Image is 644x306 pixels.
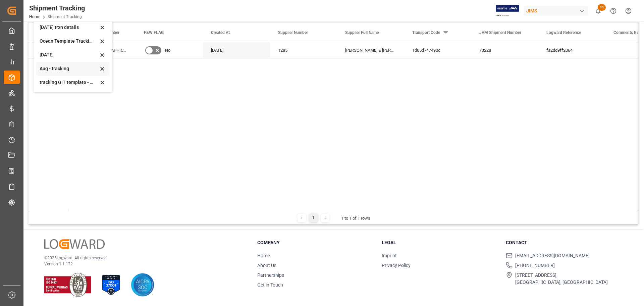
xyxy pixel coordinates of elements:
a: About Us [257,263,276,268]
button: JIMS [524,4,591,17]
h3: Legal [382,239,498,246]
span: F&W FLAG [144,30,164,35]
div: 1d05d747490c [404,42,471,58]
a: Partnerships [257,272,284,278]
div: [DATE] [40,51,98,58]
a: Home [29,14,40,19]
div: Shipment Tracking [29,3,85,13]
span: Created At [211,30,230,35]
div: Ocean Template Tracking Details- Container split [40,38,98,45]
span: No [165,43,170,58]
div: 1 [309,214,318,222]
div: fa2dd9ff2064 [538,42,605,58]
a: Imprint [382,253,397,258]
div: Aug - tracking [40,65,98,72]
span: Logward Reference [546,30,581,35]
a: Get in Touch [257,282,283,288]
img: AICPA SOC [131,273,154,297]
img: Logward Logo [44,239,105,249]
div: 1 to 1 of 1 rows [341,215,370,222]
div: tracking GIT template - Rev [40,79,98,86]
a: Home [257,253,270,258]
div: JIMS [524,6,588,16]
div: [DATE] trxn details [40,24,98,31]
img: Exertis%20JAM%20-%20Email%20Logo.jpg_1722504956.jpg [496,5,519,17]
span: [STREET_ADDRESS], [GEOGRAPHIC_DATA], [GEOGRAPHIC_DATA] [515,272,608,286]
img: ISO 27001 Certification [99,273,123,297]
h3: Company [257,239,373,246]
span: JAM Shipment Number [479,30,521,35]
div: [PERSON_NAME] & [PERSON_NAME] [337,42,404,58]
button: show 44 new notifications [591,3,606,18]
a: Privacy Policy [382,263,411,268]
div: 1285 [270,42,337,58]
span: 44 [598,4,606,11]
span: [EMAIL_ADDRESS][DOMAIN_NAME] [515,252,590,259]
span: [PHONE_NUMBER] [515,262,555,269]
p: Version 1.1.132 [44,261,240,267]
div: 73228 [471,42,538,58]
h3: Contact [506,239,622,246]
div: [DATE] [203,42,270,58]
button: Help Center [606,3,621,18]
span: Supplier Full Name [345,30,379,35]
span: Transport Code [412,30,440,35]
img: ISO 9001 & ISO 14001 Certification [44,273,91,297]
div: Press SPACE to select this row. [29,42,69,58]
p: © 2025 Logward. All rights reserved. [44,255,240,261]
span: Supplier Number [278,30,308,35]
